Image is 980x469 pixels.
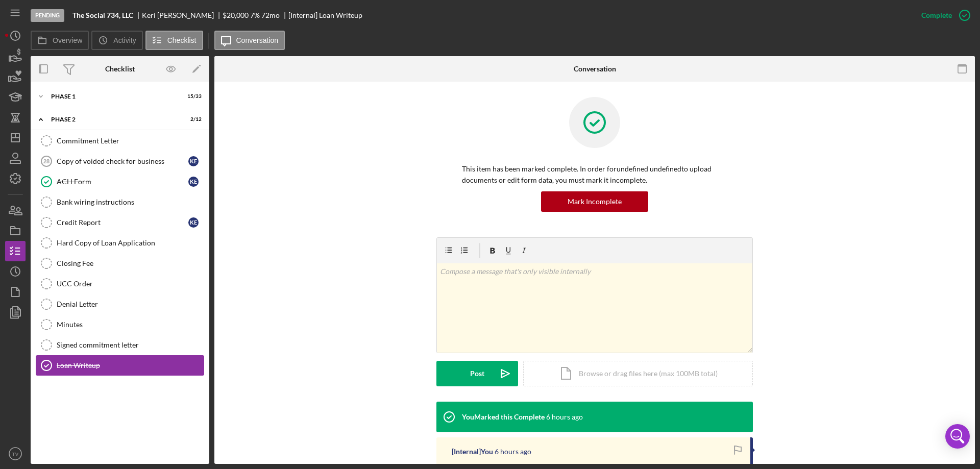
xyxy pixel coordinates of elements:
tspan: 28 [43,158,50,164]
button: Mark Incomplete [541,191,648,212]
time: 2025-10-14 12:53 [495,448,531,456]
div: Complete [921,5,952,26]
a: Denial Letter [36,294,204,314]
label: Activity [113,36,136,44]
label: Overview [53,36,82,44]
div: [Internal] Loan Writeup [288,11,362,19]
span: $20,000 [223,11,249,19]
p: This item has been marked complete. In order for undefined undefined to upload documents or edit ... [462,163,727,186]
a: ACH FormKE [36,171,204,192]
div: Signed commitment letter [57,341,204,349]
button: Conversation [214,31,285,50]
a: Credit ReportKE [36,212,204,233]
a: 28Copy of voided check for businessKE [36,151,204,171]
div: K E [188,217,199,228]
a: Signed commitment letter [36,335,204,355]
text: TV [12,451,19,457]
a: Hard Copy of Loan Application [36,233,204,253]
div: Loan Writeup [57,361,204,369]
div: Phase 1 [51,93,176,100]
a: Loan Writeup [36,355,204,376]
button: TV [5,443,26,464]
div: ACH Form [57,178,188,186]
a: Closing Fee [36,253,204,274]
div: Commitment Letter [57,137,204,145]
div: Minutes [57,320,204,329]
time: 2025-10-14 12:53 [546,413,583,421]
label: Conversation [236,36,279,44]
div: Conversation [574,65,616,73]
div: Pending [31,9,64,22]
button: Overview [31,31,89,50]
button: Post [436,361,518,386]
div: Denial Letter [57,300,204,308]
button: Checklist [145,31,203,50]
div: K E [188,156,199,166]
div: [Internal] You [452,448,493,456]
b: The Social 734, LLC [72,11,133,19]
a: UCC Order [36,274,204,294]
div: Open Intercom Messenger [945,424,970,449]
div: 7 % [250,11,260,19]
a: Bank wiring instructions [36,192,204,212]
div: Checklist [105,65,135,73]
div: Keri [PERSON_NAME] [142,11,223,19]
label: Checklist [167,36,197,44]
div: Phase 2 [51,116,176,122]
div: Credit Report [57,218,188,227]
div: UCC Order [57,280,204,288]
a: Commitment Letter [36,131,204,151]
div: You Marked this Complete [462,413,545,421]
div: 15 / 33 [183,93,202,100]
div: Post [470,361,484,386]
div: Closing Fee [57,259,204,267]
div: Copy of voided check for business [57,157,188,165]
div: Bank wiring instructions [57,198,204,206]
a: Minutes [36,314,204,335]
button: Complete [911,5,975,26]
div: 72 mo [261,11,280,19]
div: Hard Copy of Loan Application [57,239,204,247]
button: Activity [91,31,142,50]
div: K E [188,177,199,187]
div: Mark Incomplete [568,191,622,212]
div: 2 / 12 [183,116,202,122]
